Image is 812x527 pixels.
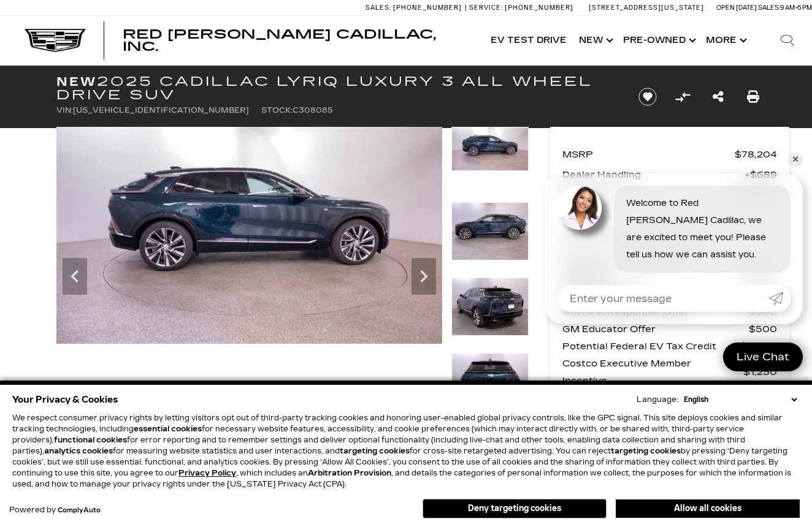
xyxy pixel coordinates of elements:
[123,27,436,54] span: Red [PERSON_NAME] Cadillac, Inc.
[366,4,465,11] a: Sales: [PHONE_NUMBER]
[9,506,101,514] div: Powered by
[451,127,529,171] img: New 2025 Emerald Lake Metallic Cadillac Luxury 3 image 9
[293,106,333,115] span: C308085
[340,447,410,455] strong: targeting cookies
[308,469,391,477] strong: Arbitration Provision
[261,106,293,115] span: Stock:
[763,16,812,65] div: Search
[56,74,97,89] strong: New
[743,363,777,381] span: $1,250
[56,75,618,102] h1: 2025 Cadillac LYRIQ Luxury 3 All Wheel Drive SUV
[562,146,777,163] a: MSRP $78,204
[557,285,768,312] input: Enter your message
[716,4,757,12] span: Open [DATE]
[562,338,777,355] a: Potential Federal EV Tax Credit $7,500
[123,28,472,53] a: Red [PERSON_NAME] Cadillac, Inc.
[745,166,777,183] span: $689
[780,4,812,12] span: 9 AM-6 PM
[617,16,700,65] a: Pre-Owned
[56,127,442,344] img: New 2025 Emerald Lake Metallic Cadillac Luxury 3 image 9
[25,29,86,52] img: Cadillac Dark Logo with Cadillac White Text
[469,4,503,12] span: Service:
[735,146,777,163] span: $78,204
[713,88,724,105] a: Share this New 2025 Cadillac LYRIQ Luxury 3 All Wheel Drive SUV
[681,394,800,405] select: Language Select
[73,106,249,115] span: [US_VEHICLE_IDENTIFICATION_NUMBER]
[451,202,529,260] img: New 2025 Emerald Lake Metallic Cadillac Luxury 3 image 10
[768,285,791,312] a: Submit
[562,320,777,338] a: GM Educator Offer $500
[54,436,127,444] strong: functional cookies
[63,258,87,295] div: Previous
[614,186,791,273] div: Welcome to Red [PERSON_NAME] Cadillac, we are excited to meet you! Please tell us how we can assi...
[616,499,800,518] button: Allow all cookies
[562,355,743,389] span: Costco Executive Member Incentive
[573,16,617,65] a: New
[178,469,236,477] u: Privacy Policy
[758,4,780,12] span: Sales:
[66,377,142,407] div: (47) Photos
[747,88,759,105] a: Print this New 2025 Cadillac LYRIQ Luxury 3 All Wheel Drive SUV
[562,320,749,338] span: GM Educator Offer
[740,338,777,355] span: $7,500
[562,338,740,355] span: Potential Federal EV Tax Credit
[723,343,803,371] a: Live Chat
[12,412,800,490] p: We respect consumer privacy rights by letting visitors opt out of third-party tracking cookies an...
[634,87,661,107] button: Save vehicle
[12,391,118,408] span: Your Privacy & Cookies
[423,499,607,518] button: Deny targeting cookies
[557,186,602,230] img: Agent profile photo
[393,4,462,12] span: [PHONE_NUMBER]
[562,166,777,183] a: Dealer Handling $689
[589,4,704,12] a: [STREET_ADDRESS][US_STATE]
[611,447,681,455] strong: targeting cookies
[58,507,101,514] a: ComplyAuto
[465,4,576,11] a: Service: [PHONE_NUMBER]
[637,396,678,403] div: Language:
[44,447,113,455] strong: analytics cookies
[451,353,529,411] img: New 2025 Emerald Lake Metallic Cadillac Luxury 3 image 12
[451,278,529,336] img: New 2025 Emerald Lake Metallic Cadillac Luxury 3 image 11
[56,106,73,115] span: VIN:
[412,258,436,295] div: Next
[749,320,777,338] span: $500
[562,166,745,183] span: Dealer Handling
[366,4,391,12] span: Sales:
[673,88,692,106] button: Compare Vehicle
[562,355,777,389] a: Costco Executive Member Incentive $1,250
[562,146,735,163] span: MSRP
[700,16,751,65] button: More
[730,350,795,364] span: Live Chat
[505,4,573,12] span: [PHONE_NUMBER]
[134,425,202,433] strong: essential cookies
[485,16,573,65] a: EV Test Drive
